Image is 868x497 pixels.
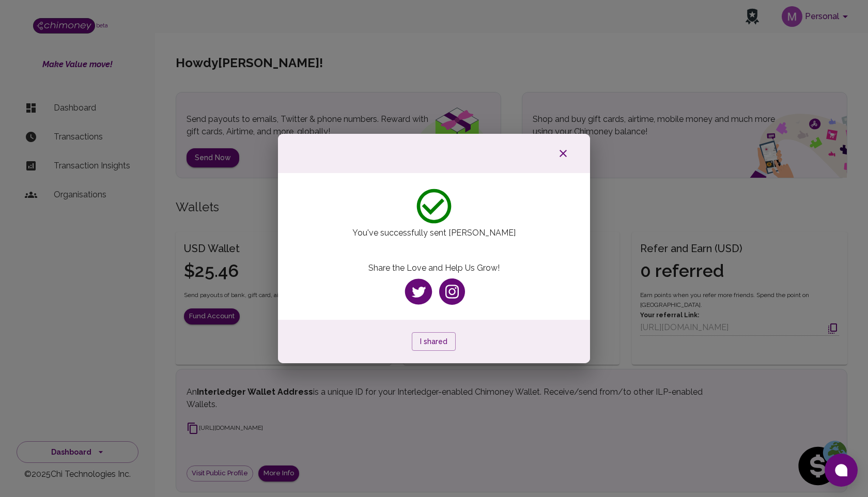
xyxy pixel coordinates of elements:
[412,332,456,351] button: I shared
[278,227,591,239] p: You've successfully sent [PERSON_NAME]
[439,278,465,305] img: instagram
[290,250,578,309] div: Share the Love and Help Us Grow!
[403,277,434,307] img: twitter
[825,454,858,487] button: Open chat window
